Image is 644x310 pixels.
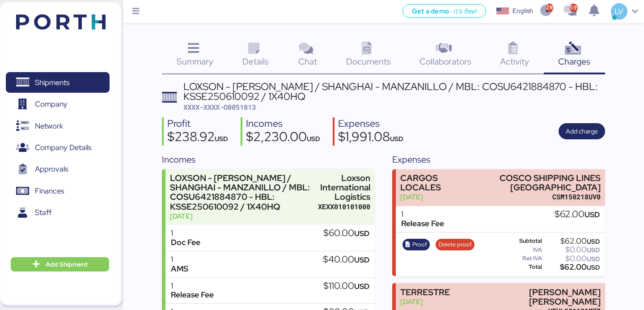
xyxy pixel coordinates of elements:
span: Company Details [35,141,91,154]
span: USD [587,237,600,245]
button: Add Shipment [11,257,109,271]
a: Company [6,94,110,115]
span: Staff [35,206,51,219]
div: LOXSON - [PERSON_NAME] / SHANGHAI - MANZANILLO / MBL: COSU6421884870 - HBL: KSSE250610092 / 1X40HQ [170,173,314,211]
div: CSM150218UV0 [480,192,601,202]
span: USD [587,246,600,254]
button: Delete proof [436,239,475,250]
span: Activity [500,56,529,67]
div: $62.00 [544,238,600,245]
div: Subtotal [503,238,542,244]
a: Shipments [6,72,110,93]
div: $60.00 [323,228,369,238]
a: Company Details [6,138,110,158]
span: USD [585,210,600,220]
span: USD [307,134,320,143]
a: Staff [6,202,110,223]
span: USD [354,255,369,265]
span: Shipments [35,76,69,89]
div: 1 [171,255,188,264]
span: Finances [35,185,64,198]
a: Approvals [6,159,110,180]
div: [DATE] [170,211,314,221]
div: Expenses [392,153,605,166]
div: $2,230.00 [246,130,320,146]
a: Network [6,116,110,136]
span: USD [587,255,600,263]
span: Add charge [566,126,598,137]
span: Summary [177,56,213,67]
div: [DATE] [400,297,450,306]
span: Add Shipment [46,259,88,270]
div: Release Fee [171,290,214,300]
div: 1 [401,210,444,219]
div: $0.00 [544,255,600,262]
span: USD [354,228,369,238]
button: Menu [128,4,144,19]
div: Profit [167,117,228,130]
div: English [513,6,533,16]
div: CARGOS LOCALES [400,173,476,192]
span: Network [35,120,63,133]
span: USD [390,134,403,143]
span: Company [35,98,68,111]
div: [DATE] [400,192,476,202]
div: AMS [171,264,188,274]
div: Ret IVA [503,255,542,262]
div: XEXX010101000 [318,202,370,211]
span: Chat [298,56,317,67]
div: COSCO SHIPPING LINES [GEOGRAPHIC_DATA] [480,173,601,192]
div: TERRESTRE [400,288,450,297]
span: Documents [346,56,391,67]
div: Loxson International Logistics [318,173,370,202]
div: $238.92 [167,130,228,146]
span: Approvals [35,163,68,176]
div: Expenses [338,117,403,130]
span: Delete proof [439,240,472,250]
div: [PERSON_NAME] [PERSON_NAME] [480,288,601,306]
div: Incomes [246,117,320,130]
span: USD [215,134,228,143]
span: LV [614,5,623,17]
div: Release Fee [401,219,444,228]
div: 1 [171,281,214,291]
button: Add charge [559,123,605,139]
div: $1,991.08 [338,130,403,146]
a: Finances [6,181,110,202]
div: IVA [503,247,542,253]
span: Details [242,56,269,67]
span: XXXX-XXXX-O0051813 [183,103,256,112]
div: Doc Fee [171,238,200,247]
span: Collaborators [419,56,471,67]
span: USD [354,281,369,291]
div: $40.00 [323,255,369,265]
div: 1 [171,228,200,238]
span: Proof [412,240,427,250]
div: $62.00 [555,210,600,220]
div: $0.00 [544,246,600,253]
button: Proof [402,239,430,250]
span: Charges [558,56,590,67]
span: USD [587,263,600,271]
div: Total [503,264,542,270]
div: Incomes [162,153,374,166]
div: $62.00 [544,264,600,271]
div: $110.00 [323,281,369,291]
div: LOXSON - [PERSON_NAME] / SHANGHAI - MANZANILLO / MBL: COSU6421884870 - HBL: KSSE250610092 / 1X40HQ [183,82,605,102]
